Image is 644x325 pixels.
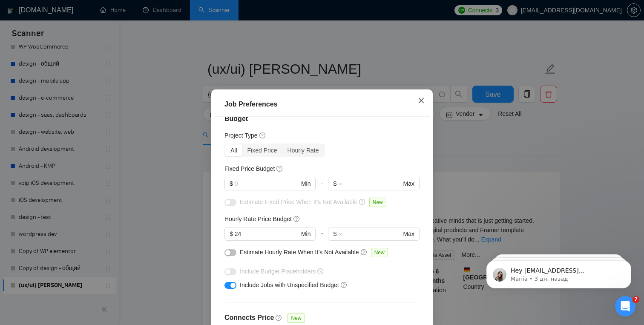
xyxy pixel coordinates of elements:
div: Hourly Rate [282,144,324,156]
span: $ [333,229,336,239]
span: Min [301,229,311,239]
h5: Project Type [224,131,258,140]
h5: Hourly Rate Price Budget [224,214,292,224]
span: $ [333,179,336,188]
iframe: Intercom live chat [615,296,635,316]
span: Estimate Hourly Rate When It’s Not Available [240,249,359,256]
span: $ [230,229,233,239]
span: New [287,313,305,323]
h4: Connects Price [224,313,274,323]
input: 0 [235,179,299,188]
div: Job Preferences [224,99,420,109]
span: Include Budget Placeholders [240,268,316,275]
span: Min [301,179,311,188]
span: question-circle [361,249,368,256]
span: close [418,97,425,104]
div: All [225,144,242,156]
button: Close [410,89,433,112]
span: question-circle [359,198,366,205]
div: - [316,177,328,197]
input: ∞ [338,229,401,239]
iframe: Intercom notifications сообщение [474,242,644,302]
span: Max [403,229,414,239]
span: question-circle [293,216,300,222]
span: 7 [632,296,639,303]
div: - [316,227,328,247]
span: question-circle [341,282,348,288]
input: ∞ [338,179,401,188]
span: question-circle [259,132,266,139]
span: New [369,198,386,207]
span: $ [230,179,233,188]
h5: Fixed Price Budget [224,164,275,173]
span: New [371,248,388,257]
input: 0 [235,229,299,239]
span: question-circle [276,314,282,321]
span: Estimate Fixed Price When It’s Not Available [240,198,357,205]
span: question-circle [317,268,324,275]
div: Fixed Price [242,144,282,156]
span: Max [403,179,414,188]
h4: Budget [224,114,420,124]
span: question-circle [276,165,283,172]
span: Include Jobs with Unspecified Budget [240,282,339,288]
